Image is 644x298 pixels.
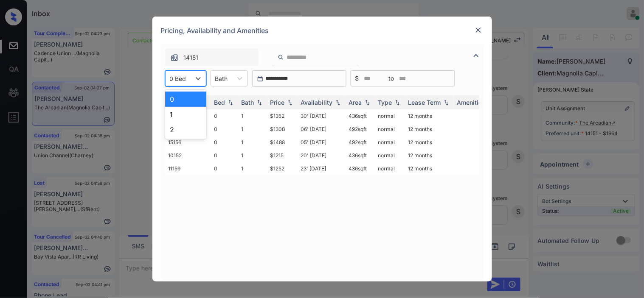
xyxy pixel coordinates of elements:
td: normal [375,149,405,162]
span: $ [355,74,359,83]
img: sorting [363,100,371,106]
td: 30' [DATE] [298,109,346,123]
td: 12 months [405,162,454,175]
div: Price [270,99,285,106]
img: sorting [442,100,450,106]
div: Bath [242,99,254,106]
td: 1 [238,136,267,149]
div: Type [378,99,392,106]
td: $1308 [267,123,298,136]
td: $1252 [267,162,298,175]
td: 492 sqft [346,136,375,149]
td: 20' [DATE] [298,149,346,162]
div: Lease Term [408,99,441,106]
td: 0 [211,149,238,162]
td: normal [375,162,405,175]
td: normal [375,136,405,149]
td: 12 months [405,149,454,162]
img: icon-zuma [170,53,179,62]
td: normal [375,123,405,136]
td: 0 [211,109,238,123]
img: sorting [286,100,294,106]
td: 05' [DATE] [298,136,346,149]
img: sorting [226,100,235,106]
div: Amenities [457,99,486,106]
img: icon-zuma [278,53,284,61]
td: 23' [DATE] [298,162,346,175]
td: 436 sqft [346,162,375,175]
td: 436 sqft [346,109,375,123]
img: icon-zuma [471,50,481,61]
td: 12 months [405,123,454,136]
img: close [474,26,483,34]
td: $1352 [267,109,298,123]
td: 1 [238,123,267,136]
div: 2 [165,122,206,137]
td: 06' [DATE] [298,123,346,136]
td: normal [375,109,405,123]
td: 11159 [165,162,211,175]
td: 1 [238,109,267,123]
div: Availability [301,99,333,106]
span: to [389,74,394,83]
td: 15156 [165,136,211,149]
div: 1 [165,107,206,122]
td: 0 [211,162,238,175]
img: sorting [393,100,402,106]
div: 0 [165,92,206,107]
span: 14151 [184,53,199,62]
div: Pricing, Availability and Amenities [152,17,492,45]
td: 1 [238,162,267,175]
img: sorting [334,100,342,106]
td: 10152 [165,149,211,162]
td: 436 sqft [346,149,375,162]
td: 12 months [405,136,454,149]
div: Bed [214,99,225,106]
td: $1215 [267,149,298,162]
td: 492 sqft [346,123,375,136]
td: 12 months [405,109,454,123]
td: 0 [211,136,238,149]
td: 0 [211,123,238,136]
div: Area [349,99,362,106]
img: sorting [255,100,264,106]
td: 1 [238,149,267,162]
td: $1488 [267,136,298,149]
